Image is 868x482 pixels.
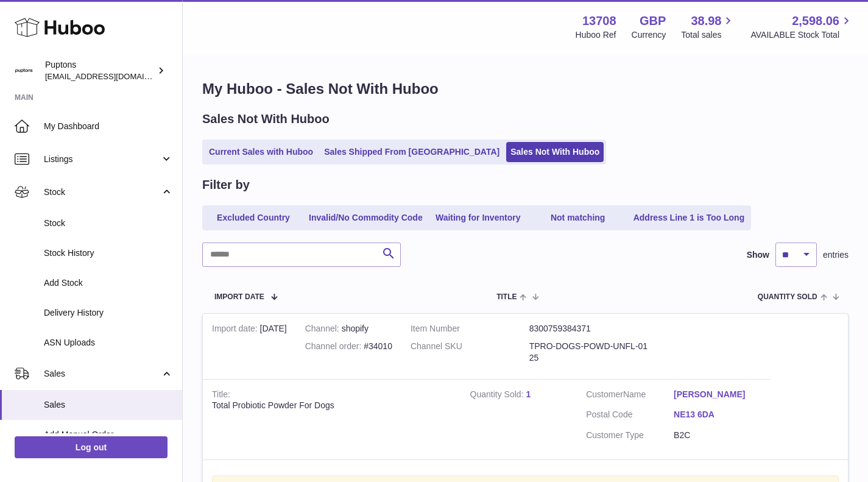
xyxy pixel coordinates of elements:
[674,389,761,400] a: [PERSON_NAME]
[44,337,173,349] span: ASN Uploads
[586,430,674,441] dt: Customer Type
[429,208,527,228] a: Waiting for Inventory
[640,13,666,29] strong: GBP
[202,111,330,127] h2: Sales Not With Huboo
[305,208,427,228] a: Invalid/No Commodity Code
[586,409,674,424] dt: Postal Code
[205,142,317,162] a: Current Sales with Huboo
[586,389,674,403] dt: Name
[747,249,769,261] label: Show
[203,314,296,379] td: [DATE]
[750,29,853,41] span: AVAILABLE Stock Total
[44,247,173,259] span: Stock History
[496,293,517,301] span: Title
[15,62,33,80] img: hello@puptons.com
[305,341,364,354] strong: Channel order
[526,389,531,399] a: 1
[212,400,452,411] div: Total Probiotic Powder For Dogs
[44,121,173,132] span: My Dashboard
[470,389,526,402] strong: Quantity Sold
[205,208,302,228] a: Excluded Country
[582,13,616,29] strong: 13708
[691,13,721,29] span: 38.98
[674,409,761,420] a: NE13 6DA
[681,29,735,41] span: Total sales
[320,142,504,162] a: Sales Shipped From [GEOGRAPHIC_DATA]
[45,59,155,82] div: Puptons
[44,218,173,229] span: Stock
[202,79,849,99] h1: My Huboo - Sales Not With Huboo
[44,399,173,411] span: Sales
[44,429,173,441] span: Add Manual Order
[305,323,392,335] div: shopify
[586,389,623,399] span: Customer
[529,341,648,364] dd: TPRO-DOGS-POWD-UNFL-0125
[15,436,168,458] a: Log out
[792,13,839,29] span: 2,598.06
[823,249,849,261] span: entries
[529,208,627,228] a: Not matching
[529,323,648,335] dd: 8300759384371
[44,186,160,198] span: Stock
[214,293,264,301] span: Import date
[411,341,529,364] dt: Channel SKU
[44,368,160,380] span: Sales
[305,324,342,336] strong: Channel
[758,293,817,301] span: Quantity Sold
[681,13,735,41] a: 38.98 Total sales
[506,142,604,162] a: Sales Not With Huboo
[629,208,749,228] a: Address Line 1 is Too Long
[44,277,173,289] span: Add Stock
[44,154,160,165] span: Listings
[202,177,250,193] h2: Filter by
[212,389,230,402] strong: Title
[411,323,529,335] dt: Item Number
[212,324,260,336] strong: Import date
[305,341,392,352] div: #34010
[45,71,179,81] span: [EMAIL_ADDRESS][DOMAIN_NAME]
[632,29,666,41] div: Currency
[576,29,616,41] div: Huboo Ref
[44,307,173,319] span: Delivery History
[750,13,853,41] a: 2,598.06 AVAILABLE Stock Total
[674,430,761,441] dd: B2C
